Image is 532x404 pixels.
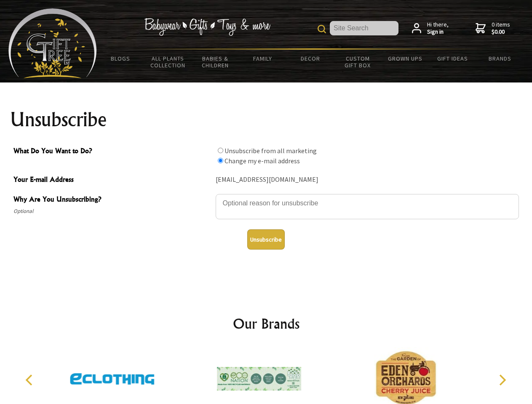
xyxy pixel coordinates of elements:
[412,21,449,36] a: Hi there,Sign in
[239,50,287,67] a: Family
[13,206,211,216] span: Optional
[429,50,476,67] a: Gift Ideas
[216,173,519,186] div: [EMAIL_ADDRESS][DOMAIN_NAME]
[427,28,449,36] strong: Sign in
[10,109,522,130] h1: Unsubscribe
[225,146,317,155] label: Unsubscribe from all marketing
[476,50,524,67] a: Brands
[334,50,382,74] a: Custom Gift Box
[492,21,510,36] span: 0 items
[225,157,300,165] label: Change my e-mail address
[17,314,516,334] h2: Our Brands
[13,174,211,186] span: Your E-mail Address
[13,146,211,158] span: What Do You Want to Do?
[330,21,398,35] input: Site Search
[247,229,285,250] button: Unsubscribe
[286,50,334,67] a: Decor
[192,50,239,74] a: Babies & Children
[427,21,449,36] span: Hi there,
[493,371,511,389] button: Next
[381,50,429,67] a: Grown Ups
[492,28,510,36] strong: $0.00
[144,50,192,74] a: All Plants Collection
[216,194,519,219] textarea: Why Are You Unsubscribing?
[476,21,510,36] a: 0 items$0.00
[144,18,270,36] img: Babywear - Gifts - Toys & more
[21,371,40,389] button: Previous
[218,148,223,153] input: What Do You Want to Do?
[97,50,144,67] a: BLOGS
[318,25,326,33] img: product search
[8,8,97,78] img: Babyware - Gifts - Toys and more...
[13,194,211,206] span: Why Are You Unsubscribing?
[218,158,223,163] input: What Do You Want to Do?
